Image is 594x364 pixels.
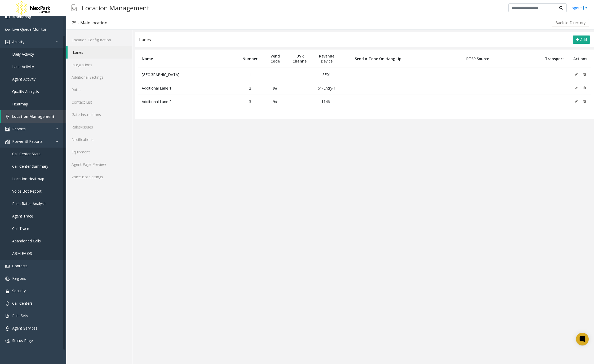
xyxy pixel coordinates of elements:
span: Additional Lane 1 [142,86,171,91]
img: 'icon' [5,40,10,44]
td: 51-Entry-1 [313,81,341,95]
span: ABM EV OS [12,251,32,256]
span: Push Rates Analysis [12,201,46,206]
span: Contacts [12,263,28,268]
th: Actions [569,50,591,68]
img: logout [583,5,587,11]
span: Add [580,37,587,42]
span: Call Center Summary [12,164,48,169]
span: Security [12,288,26,293]
a: Voice Bot Settings [66,171,132,183]
a: Equipment [66,146,132,158]
a: Integrations [66,59,132,71]
a: Rules/Issues [66,121,132,133]
span: Activity [12,39,24,44]
span: Lane Activity [12,64,34,69]
span: Power BI Reports [12,139,43,144]
a: Contact List [66,96,132,108]
img: 'icon' [5,314,10,318]
img: 'icon' [5,289,10,293]
button: Back to Directory [552,19,589,27]
h3: Location Management [79,1,152,14]
th: Transport [540,50,569,68]
span: Rule Sets [12,313,28,318]
th: Name [138,50,237,68]
span: Additional Lane 2 [142,99,171,104]
span: Call Trace [12,226,29,231]
th: RTSP Source [415,50,540,68]
img: 'icon' [5,127,10,131]
td: 9# [263,95,287,108]
span: Abandoned Calls [12,238,41,243]
span: Monitoring [12,14,31,19]
img: 'icon' [5,339,10,343]
a: Rates [66,83,132,96]
img: 'icon' [5,277,10,281]
img: 'icon' [5,15,10,19]
img: 'icon' [5,115,10,119]
th: Vend Code [263,50,287,68]
span: Location Management [12,114,55,119]
span: Call Centers [12,301,33,306]
td: 3 [237,95,263,108]
span: Agent Trace [12,214,33,219]
span: Daily Activity [12,52,34,57]
img: 'icon' [5,326,10,331]
a: Notifications [66,133,132,146]
td: 2 [237,81,263,95]
span: Location Heatmap [12,176,44,181]
img: 'icon' [5,301,10,306]
th: DVR Channel [287,50,313,68]
td: 11461 [313,95,341,108]
span: Live Queue Monitor [12,27,46,32]
img: 'icon' [5,140,10,144]
a: Additional Settings [66,71,132,83]
img: 'icon' [5,264,10,268]
img: pageIcon [72,1,77,14]
td: 1 [237,68,263,81]
span: Quality Analysis [12,89,39,94]
a: Agent Page Preview [66,158,132,171]
span: Agent Activity [12,77,36,82]
span: Agent Services [12,326,37,331]
a: Lanes [68,46,132,59]
div: 25 - Main location [72,19,107,26]
div: Lanes [139,36,151,43]
span: Heatmap [12,101,28,106]
span: Reports [12,126,26,131]
td: SE01 [313,68,341,81]
a: Gate Instructions [66,108,132,121]
a: Logout [569,5,587,11]
a: Location Management [1,110,66,123]
span: Voice Bot Report [12,189,42,194]
img: 'icon' [5,28,10,32]
span: Status Page [12,338,33,343]
a: Location Configuration [66,34,132,46]
span: Regions [12,276,26,281]
th: Number [237,50,263,68]
th: Send # Tone On Hang Up [341,50,415,68]
button: Add [573,35,590,44]
span: [GEOGRAPHIC_DATA] [142,72,179,77]
span: Call Center Stats [12,151,41,156]
th: Revenue Device [313,50,341,68]
td: 9# [263,81,287,95]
